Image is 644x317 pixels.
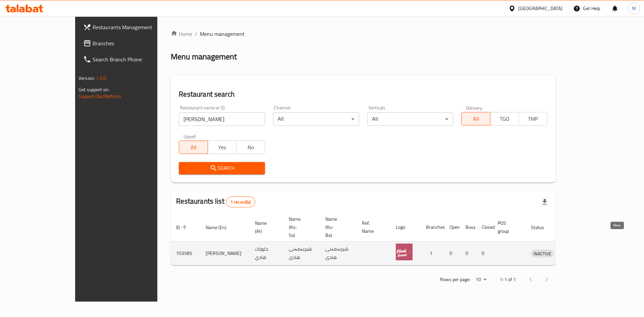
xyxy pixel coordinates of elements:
input: Search for restaurant name or ID.. [179,112,265,126]
span: Get support on: [78,85,109,94]
h2: Restaurant search [179,89,547,99]
td: 0 [460,242,476,265]
span: INACTIVE [531,250,554,258]
span: Name (En) [206,223,235,231]
span: Name (Ku-Ba) [325,215,348,239]
h2: Menu management [171,51,237,62]
img: Hadi Sweet [396,244,413,260]
span: Ref. Name [362,219,382,235]
a: Restaurants Management [78,19,183,35]
div: All [367,112,453,126]
span: Yes [211,143,234,152]
nav: breadcrumb [171,30,555,38]
span: Menu management [200,30,245,38]
button: No [236,141,265,154]
th: Logo [390,213,421,242]
p: Rows per page: [440,275,470,284]
p: 1-1 of 1 [500,275,516,284]
button: TMP [519,112,547,125]
label: Delivery [466,105,483,110]
span: TMP [522,114,545,124]
td: شیرنەمەنی هادی [320,242,357,265]
span: Version: [78,74,95,83]
span: Search Branch Phone [93,55,177,63]
span: Name (Ku-So) [289,215,312,239]
div: Rows per page: [473,275,489,285]
span: 1.0.0 [96,74,106,83]
li: / [195,30,197,38]
a: Search Branch Phone [78,51,183,67]
span: POS group [498,219,518,235]
th: Open [444,213,460,242]
span: All [182,143,205,152]
span: Branches [93,39,177,47]
label: Upsell [183,134,196,139]
td: 1 [421,242,444,265]
button: TGO [490,112,519,125]
span: All [464,114,487,124]
span: No [239,143,262,152]
button: All [461,112,490,125]
span: Status [531,223,553,231]
a: Support.OpsPlatform [78,92,121,101]
span: Search [184,164,260,172]
div: All [273,112,359,126]
span: M [632,5,636,12]
td: حلويات هادي [250,242,283,265]
a: Branches [78,35,183,51]
button: All [179,141,208,154]
button: Yes [208,141,236,154]
td: شیرنەمەنی هادی [283,242,320,265]
h2: Restaurants list [176,196,255,207]
button: Search [179,162,265,174]
span: Restaurants Management [93,23,177,31]
th: Busy [460,213,476,242]
td: [PERSON_NAME] [200,242,250,265]
span: TGO [493,114,516,124]
table: enhanced table [171,213,585,265]
span: Name (Ar) [255,219,275,235]
th: Closed [476,213,492,242]
div: [GEOGRAPHIC_DATA] [518,5,562,12]
td: 0 [476,242,492,265]
span: 1 record(s) [226,199,255,205]
span: ID [176,223,189,231]
td: 0 [444,242,460,265]
th: Branches [421,213,444,242]
div: Export file [537,194,553,210]
div: Total records count [226,197,255,207]
td: 703585 [171,242,200,265]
